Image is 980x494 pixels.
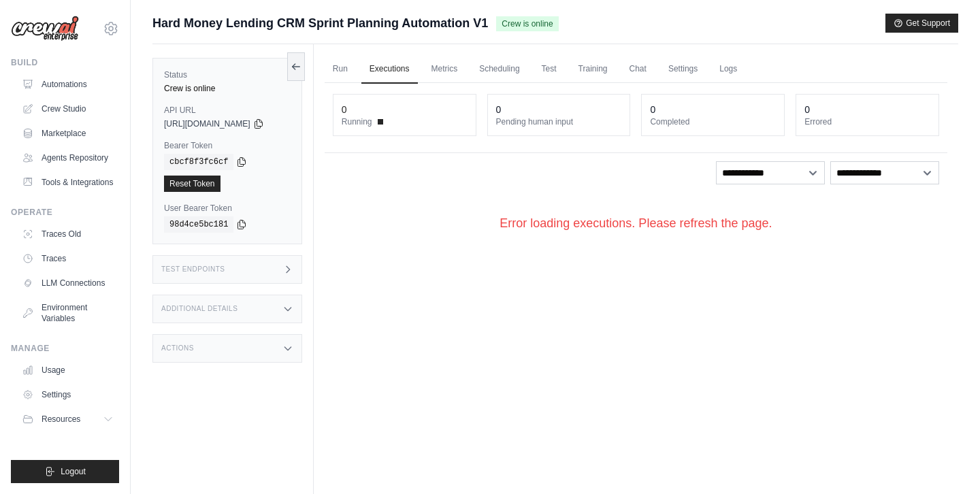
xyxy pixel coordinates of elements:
a: Tools & Integrations [16,171,119,193]
label: User Bearer Token [164,203,291,214]
dt: Pending human input [496,116,622,127]
button: Get Support [885,14,958,33]
a: Test [534,55,565,84]
span: Resources [42,414,80,425]
div: Error loading executions. Please refresh the page. [325,193,947,254]
a: Settings [16,384,119,406]
button: Logout [11,460,119,483]
button: Resources [16,408,119,430]
a: Marketplace [16,122,119,144]
div: 0 [804,103,810,116]
label: Status [164,69,291,80]
div: 0 [342,103,347,116]
h3: Actions [161,344,194,352]
label: Bearer Token [164,140,291,151]
div: 0 [496,103,502,116]
dt: Errored [804,116,930,127]
h3: Additional Details [161,305,238,313]
span: Running [342,116,372,127]
a: Run [325,55,356,84]
span: Logout [61,466,86,477]
div: 0 [650,103,655,116]
a: Traces Old [16,223,119,245]
a: Settings [660,55,706,84]
a: Executions [361,55,418,84]
div: Operate [11,207,119,218]
img: Logo [11,16,79,42]
a: Traces [16,248,119,269]
a: Reset Token [164,176,220,192]
a: Automations [16,73,119,95]
h3: Test Endpoints [161,265,225,274]
code: 98d4ce5bc181 [164,216,233,233]
a: Crew Studio [16,98,119,120]
code: cbcf8f3fc6cf [164,154,233,170]
iframe: Chat Widget [912,429,980,494]
div: Build [11,57,119,68]
a: LLM Connections [16,272,119,294]
span: [URL][DOMAIN_NAME] [164,118,250,129]
dt: Completed [650,116,776,127]
a: Metrics [423,55,466,84]
a: Agents Repository [16,147,119,169]
label: API URL [164,105,291,116]
a: Logs [711,55,745,84]
a: Training [570,55,616,84]
div: Manage [11,343,119,354]
a: Scheduling [471,55,527,84]
a: Environment Variables [16,297,119,329]
span: Crew is online [496,16,558,31]
span: Hard Money Lending CRM Sprint Planning Automation V1 [152,14,488,33]
div: Crew is online [164,83,291,94]
a: Chat [621,55,655,84]
a: Usage [16,359,119,381]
